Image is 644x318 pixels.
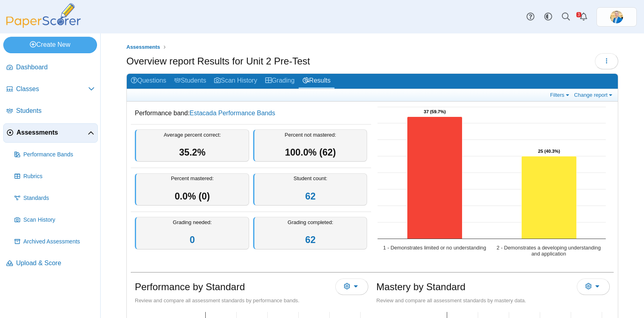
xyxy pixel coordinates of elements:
a: Assessments [3,123,98,143]
path: 1 - Demonstrates limited or no understanding, 37. Overall Assessment Performance. [407,117,462,239]
span: 35.2% [179,147,206,158]
span: Performance Bands [23,151,95,159]
span: Archived Assessments [23,238,95,246]
span: Assessments [17,128,88,137]
a: Grading [261,74,299,89]
a: Dashboard [3,58,98,77]
a: 62 [305,235,316,245]
a: Performance Bands [11,145,98,164]
a: PaperScorer [3,22,84,29]
span: Rubrics [23,173,95,181]
span: Dashboard [16,63,95,72]
span: 100.0% (62) [285,147,336,158]
a: Results [299,74,334,89]
span: Scan History [23,216,95,224]
a: 0 [190,235,195,245]
a: Alerts [575,8,592,26]
a: Estacada Performance Bands [190,110,275,116]
span: Classes [16,85,88,94]
span: Upload & Score [16,259,95,268]
button: More options [335,279,368,295]
a: Upload & Score [3,254,98,273]
span: Travis McFarland [610,10,623,23]
path: 2 - Demonstrates a developing understanding and application, 25. Overall Assessment Performance. [522,156,577,239]
a: Rubrics [11,167,98,186]
a: Change report [572,91,616,98]
dd: Performance band: [131,103,371,124]
a: Students [3,102,98,121]
text: 2 - Demonstrates a developing understanding and application [497,245,601,257]
a: Create New [3,37,97,53]
text: 25 (40.3%) [538,149,560,154]
div: Grading completed: [253,217,367,249]
a: Questions [127,74,170,89]
div: Review and compare all assessment standards by mastery data. [376,297,610,304]
div: Review and compare all assessment standards by performance bands. [135,297,368,304]
div: Percent mastered: [135,173,249,206]
a: Filters [548,91,573,98]
text: 37 (59.7%) [424,109,446,114]
div: Average percent correct: [135,129,249,162]
h1: Overview report Results for Unit 2 Pre-Test [126,54,310,68]
a: Standards [11,189,98,208]
a: Archived Assessments [11,232,98,251]
a: Scan History [210,74,261,89]
div: Student count: [253,173,367,206]
span: Assessments [126,44,160,50]
text: 1 - Demonstrates limited or no understanding [383,245,486,251]
svg: Interactive chart [374,103,610,264]
a: 62 [305,191,316,202]
h1: Performance by Standard [135,280,245,294]
a: ps.jrF02AmRZeRNgPWo [597,7,637,27]
a: Classes [3,80,98,99]
a: Scan History [11,210,98,230]
h1: Mastery by Standard [376,280,465,294]
div: Chart. Highcharts interactive chart. [374,103,614,264]
span: 0.0% (0) [175,191,210,202]
div: Grading needed: [135,217,249,249]
span: Standards [23,194,95,202]
span: Students [16,106,95,115]
img: ps.jrF02AmRZeRNgPWo [610,10,623,23]
a: Assessments [124,42,162,52]
a: Students [170,74,210,89]
div: Percent not mastered: [253,129,367,162]
button: More options [577,279,610,295]
img: PaperScorer [3,3,84,28]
